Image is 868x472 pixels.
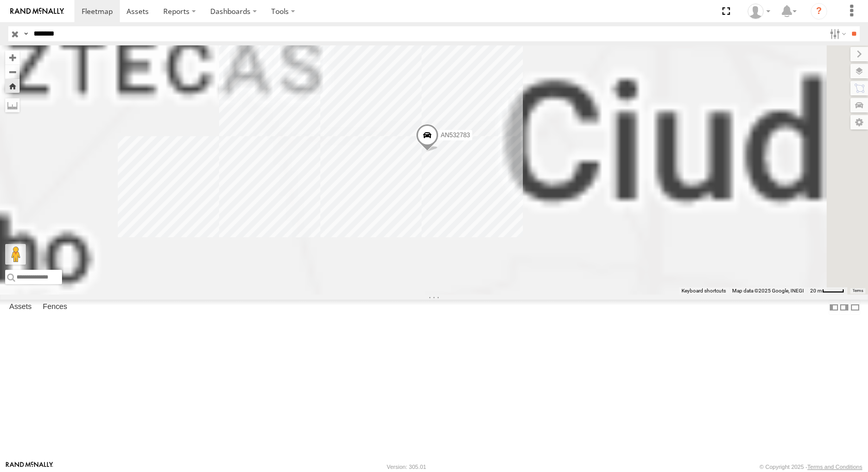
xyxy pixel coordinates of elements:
button: Keyboard shortcuts [681,287,726,295]
label: Hide Summary Table [850,300,860,315]
div: Version: 305.01 [387,464,426,470]
label: Dock Summary Table to the Left [829,300,839,315]
button: Map Scale: 20 m per 39 pixels [807,287,847,295]
label: Measure [5,98,20,112]
div: MANUEL HERNANDEZ [744,4,774,19]
span: AN532783 [441,132,470,139]
label: Map Settings [850,115,868,129]
span: 20 m [810,288,822,294]
label: Dock Summary Table to the Right [839,300,849,315]
label: Assets [4,300,37,315]
label: Search Filter Options [826,26,848,41]
a: Visit our Website [6,462,53,472]
label: Search Query [22,26,30,41]
button: Zoom Home [5,79,20,93]
a: Terms [853,289,863,293]
button: Zoom in [5,51,20,64]
div: © Copyright 2025 - [760,464,862,470]
button: Zoom out [5,64,20,79]
a: Terms and Conditions [808,464,862,470]
label: Fences [38,300,72,315]
i: ? [811,3,827,20]
button: Drag Pegman onto the map to open Street View [5,244,26,265]
span: Map data ©2025 Google, INEGI [732,288,804,294]
img: rand-logo.svg [10,8,64,15]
